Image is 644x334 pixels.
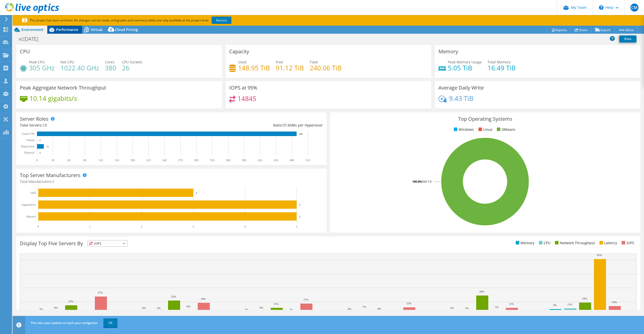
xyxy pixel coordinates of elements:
h4: 380 [105,65,116,71]
p: This project has been archived. No changes can be made, and graphs and summary tables are only av... [22,18,269,23]
h3: Capacity [229,49,249,54]
span: CPU Sockets [122,60,142,64]
text: 11% [509,302,514,305]
span: Virtual [91,27,102,32]
text: 330 [210,158,214,162]
a: Share [571,26,591,34]
span: Net CPU [60,60,74,64]
text: 13 [46,145,49,148]
li: Memory [514,240,534,246]
h4: 14845 [237,96,256,101]
div: Ratio: VMs per Hypervisor [171,122,323,128]
h1: vc[DATE] [16,36,46,42]
text: 510 [305,158,310,162]
text: 19% [582,297,587,300]
span: CM [630,4,638,12]
text: Virtual [26,138,35,142]
text: 81% [597,254,602,257]
text: 8% [187,305,190,308]
h4: 16.49 TiB [488,65,516,71]
text: 5 [296,225,297,228]
span: 37.6 [283,123,290,128]
li: Windows [453,127,474,132]
text: 6% [54,306,58,309]
span: Peak Memory Usage [448,60,482,64]
text: 7% [495,306,499,309]
text: 5% [450,306,454,309]
h3: IOPS at 95% [229,85,257,91]
li: VMware [496,127,515,132]
text: 240 [162,158,167,162]
text: 0% [392,310,396,313]
span: Cores [105,60,114,64]
text: 0 [36,158,38,162]
text: Dell [30,191,36,195]
text: 29% [479,290,484,293]
h3: Peak Aggregate Network Throughput [20,85,106,91]
text: 6% [260,306,263,309]
h4: 305 GHz [29,65,55,71]
text: 5% [157,307,161,310]
text: 11% [567,303,572,306]
li: Latency [598,240,617,246]
h3: Average Daily Write [438,85,484,91]
text: 390 [242,158,246,162]
span: Performance [56,27,78,32]
text: 2 [141,225,142,228]
div: Total Servers: [20,122,171,128]
text: 17% [303,298,308,301]
text: Physical [24,151,34,154]
h4: 148.95 TiB [238,65,270,71]
li: IOPS [620,240,634,246]
span: 3 [52,179,54,184]
h3: Top Server Manufacturers [20,173,80,178]
span: Peak CPU [29,60,45,64]
text: 4% [348,307,351,310]
span: This site uses cookies to track your navigation. [31,321,98,325]
a: More [614,26,638,34]
text: 4 [244,225,246,228]
text: 1 [89,225,91,228]
text: 0 [39,152,41,154]
text: 3% [289,308,293,311]
text: 15% [68,300,73,303]
text: 19% [201,297,206,300]
text: Guest VM [22,132,34,136]
li: Linux [477,127,492,132]
text: 9% [553,304,557,307]
span: Cloud Pricing [115,27,138,32]
text: 450 [274,158,278,162]
text: 270 [178,158,183,162]
tspan: ESXi 7.0 [422,180,431,183]
text: 3 [192,225,194,228]
h4: 9.43 TiB [449,96,473,101]
text: 0 [39,139,41,142]
text: 90 [83,158,86,162]
text: 30 [51,158,54,162]
text: 12% [406,302,411,305]
li: CPU [538,240,550,246]
h4: 5.05 TiB [448,65,482,71]
h4: Total Manufacturers: [20,179,323,184]
li: Network Throughput [554,240,595,246]
text: 5 [299,215,301,218]
text: 3% [39,308,43,311]
text: 420 [258,158,262,162]
text: 27% [98,291,103,294]
svg: \n [599,5,603,10]
text: 6% [142,306,146,309]
text: 11% [274,302,279,305]
h3: Top Operating Systems [334,116,637,122]
span: Free [276,60,283,64]
text: 300 [194,158,198,162]
a: OK [103,318,117,327]
text: 480 [290,158,294,162]
text: 22% [171,295,176,298]
h4: 26 [122,65,142,71]
h4: 1022.40 GHz [60,65,99,71]
span: Used [238,60,247,64]
text: 7% [363,305,366,308]
h4: 240.06 TiB [310,65,342,71]
text: 60 [67,158,70,162]
text: 1% [84,309,88,312]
